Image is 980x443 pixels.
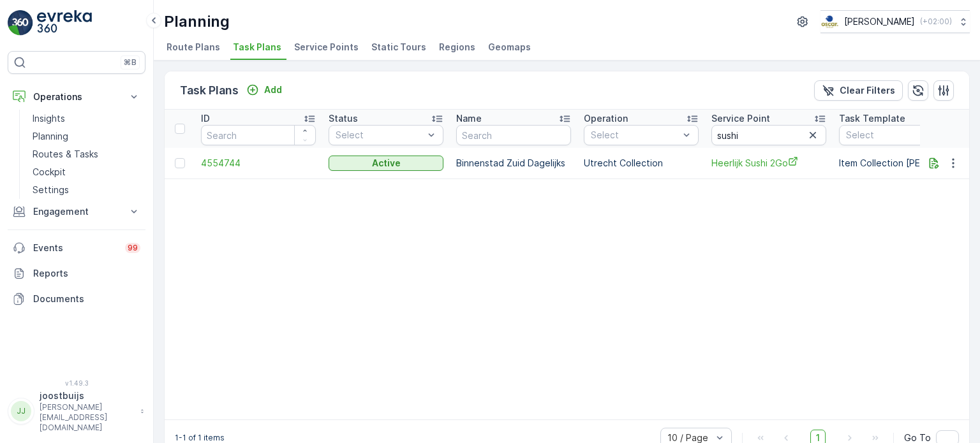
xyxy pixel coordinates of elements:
[27,163,145,181] a: Cockpit
[294,41,359,54] span: Service Points
[577,148,705,178] td: Utrecht Collection
[8,84,145,110] button: Operations
[711,156,826,170] a: Heerlijk Sushi 2Go
[128,243,138,253] p: 99
[201,112,210,125] p: ID
[456,112,482,125] p: Name
[33,148,98,161] p: Routes & Tasks
[37,10,92,36] img: logo_light-DOdMpM7g.png
[329,156,443,171] button: Active
[124,57,137,68] p: ⌘B
[839,112,905,125] p: Task Template
[8,379,145,387] span: v 1.49.3
[233,41,281,54] span: Task Plans
[33,112,65,125] p: Insights
[33,184,69,196] p: Settings
[591,129,679,142] p: Select
[336,129,424,142] p: Select
[820,10,970,33] button: [PERSON_NAME](+02:00)
[329,112,358,125] p: Status
[40,389,134,402] p: joostbuijs
[8,261,145,286] a: Reports
[167,41,220,54] span: Route Plans
[846,129,957,142] p: Select
[33,205,120,218] p: Engagement
[371,41,426,54] span: Static Tours
[584,112,628,125] p: Operation
[27,110,145,127] a: Insights
[264,84,282,96] p: Add
[33,293,140,305] p: Documents
[8,286,145,312] a: Documents
[8,10,33,36] img: logo
[488,41,531,54] span: Geomaps
[180,82,239,99] p: Task Plans
[8,235,145,261] a: Events99
[711,125,826,145] input: Search
[820,15,839,29] img: basis-logo_rgb2x.png
[33,130,68,143] p: Planning
[8,389,145,433] button: JJjoostbuijs[PERSON_NAME][EMAIL_ADDRESS][DOMAIN_NAME]
[27,145,145,163] a: Routes & Tasks
[33,166,66,178] p: Cockpit
[201,125,316,145] input: Search
[8,199,145,224] button: Engagement
[711,112,770,125] p: Service Point
[241,82,287,98] button: Add
[844,15,915,28] p: [PERSON_NAME]
[27,127,145,145] a: Planning
[372,157,401,170] p: Active
[175,158,185,168] div: Toggle Row Selected
[11,401,31,421] div: JJ
[814,80,903,101] button: Clear Filters
[175,433,225,443] p: 1-1 of 1 items
[840,84,895,97] p: Clear Filters
[164,11,230,32] p: Planning
[920,17,952,27] p: ( +02:00 )
[33,242,117,254] p: Events
[450,148,577,178] td: Binnenstad Zuid Dagelijks
[27,181,145,199] a: Settings
[33,267,140,280] p: Reports
[40,402,134,433] p: [PERSON_NAME][EMAIL_ADDRESS][DOMAIN_NAME]
[201,157,316,170] a: 4554744
[439,41,475,54] span: Regions
[456,125,571,145] input: Search
[33,91,120,103] p: Operations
